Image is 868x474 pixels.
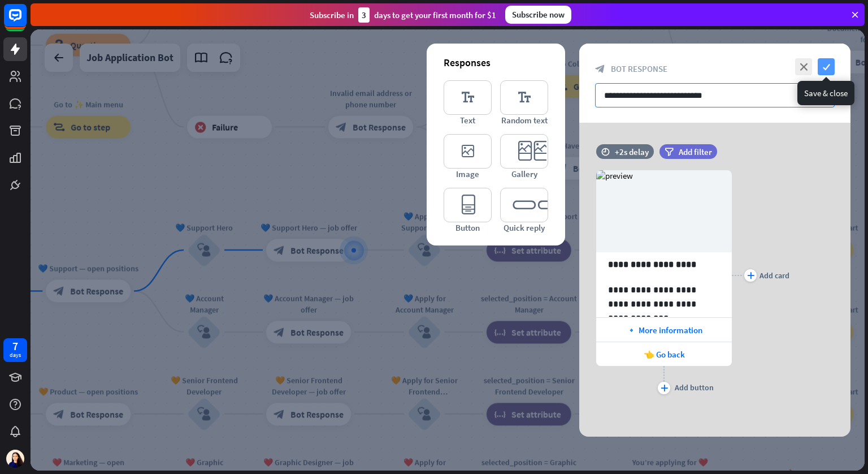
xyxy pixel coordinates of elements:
button: Open LiveChat chat widget [9,5,43,38]
div: +2s delay [615,146,649,157]
i: plus [747,272,754,279]
img: preview [596,170,633,181]
span: Add filter [679,146,712,157]
i: plus [661,385,668,391]
i: block_bot_response [595,64,605,74]
i: time [601,148,610,156]
div: 7 [12,341,18,351]
div: Add button [675,382,714,393]
div: 3 [358,7,370,23]
span: 👈 Go back [644,349,685,360]
i: close [795,58,812,75]
span: 🔹 More information [626,325,702,335]
div: Add card [759,270,789,281]
a: 7 days [3,338,27,362]
div: Subscribe in days to get your first month for $1 [310,7,496,23]
div: Subscribe now [505,6,571,24]
div: days [10,351,21,359]
i: check [818,58,835,75]
i: filter [665,148,674,156]
span: Bot Response [611,63,667,74]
